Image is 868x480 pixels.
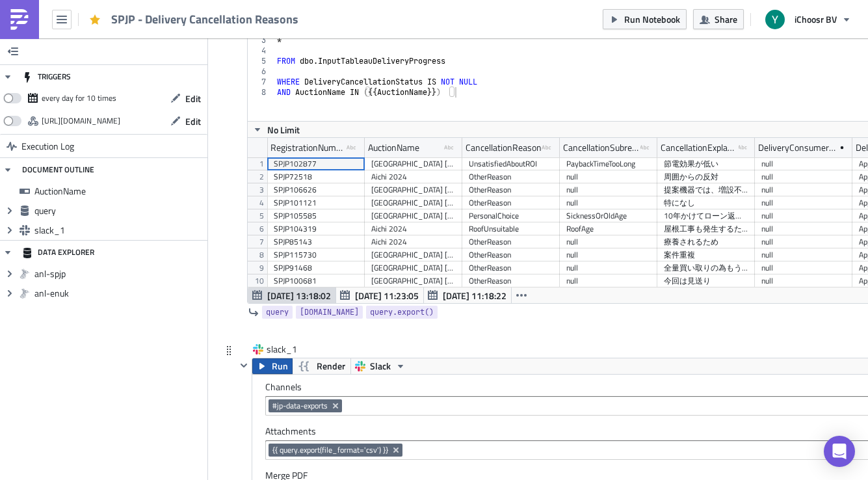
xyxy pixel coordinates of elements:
div: SPJP105585 [274,209,358,222]
div: [GEOGRAPHIC_DATA] [DATE] [371,157,456,170]
div: UnsatisfiedAboutROI [469,157,553,170]
div: DOCUMENT OUTLINE [22,158,94,181]
body: Rich Text Area. Press ALT-0 for help. [5,5,651,44]
div: RegistrationNumber [270,138,347,157]
div: Aichi 2024 [371,235,456,248]
div: RoofUnsuitable [469,222,553,235]
button: Remove Tag [330,399,342,412]
span: [DATE] 13:18:02 [267,289,331,302]
span: anl-spjp [34,268,204,280]
p: SPJP [5,5,651,16]
button: Hide content [236,358,252,373]
button: [DATE] 11:23:05 [335,287,424,303]
span: Execution Log [21,135,74,158]
div: [GEOGRAPHIC_DATA] [DATE] [371,196,456,209]
div: AuctionName [368,138,419,157]
div: null [566,248,651,261]
div: null [566,170,651,183]
span: Edit [185,92,201,105]
span: {{ query.export(file_format='csv') }} [272,445,388,455]
div: null [566,274,651,287]
div: 療養されるため [664,235,748,248]
body: Rich Text Area. Press ALT-0 for help. [5,5,678,59]
a: query [262,306,293,319]
p: Delivery Cancellation reasons for Project(s) {{ AuctionName}} [5,34,651,44]
p: You can select which campaigns to filter on in the paramter below. Always use this example format... [5,48,678,59]
div: 全量買い取りの為もう少し先で検討する [664,261,748,274]
button: No Limit [248,122,304,137]
div: 5 [248,56,274,66]
button: Run Notebook [603,9,687,29]
div: SPJP115730 [274,248,358,261]
div: null [761,235,846,248]
span: slack_1 [267,343,319,356]
span: Render [317,358,345,374]
div: null [566,235,651,248]
button: Slack [350,358,410,374]
div: 節電効果が低い [664,157,748,170]
button: iChoosr BV [757,5,858,34]
div: null [761,157,846,170]
div: null [566,196,651,209]
div: OtherReason [469,170,553,183]
div: [GEOGRAPHIC_DATA] [DATE] [371,274,456,287]
div: Aichi 2024 [371,222,456,235]
div: [GEOGRAPHIC_DATA] [DATE] [371,183,456,196]
div: DATA EXPLORER [22,241,94,264]
button: [DATE] 11:18:22 [423,287,512,303]
div: CancellationReason [466,138,542,157]
button: Share [693,9,744,29]
div: 6 [248,66,274,77]
button: [DATE] 13:18:02 [248,287,336,303]
button: Edit [164,111,207,131]
div: null [761,196,846,209]
button: Remove Tag [391,444,402,457]
p: This notebook is used to query and export a list of delivery cancellation resons per campaign & s... [5,5,678,16]
div: PersonalChoice [469,209,553,222]
button: Run [252,358,293,374]
span: anl-enuk [34,287,204,299]
span: [DOMAIN_NAME] [300,306,359,319]
button: Render [292,358,351,374]
div: 特になし [664,196,748,209]
div: 今回は見送り [664,274,748,287]
div: null [761,209,846,222]
span: Share [715,12,737,26]
span: Run [272,358,288,374]
span: iChoosr BV [795,12,837,26]
div: 10年かけてローン返済は難しいとのこと [664,209,748,222]
a: ticket. [129,20,153,30]
div: CancellationSubreason [563,138,640,157]
img: PushMetrics [9,9,30,30]
span: Edit [185,114,201,128]
a: [DOMAIN_NAME] [296,306,363,319]
span: No Limit [267,123,300,137]
div: [GEOGRAPHIC_DATA] [DATE] [371,261,456,274]
div: 周囲からの反対 [664,170,748,183]
span: [DATE] 11:18:22 [443,289,506,302]
div: Open Intercom Messenger [824,436,855,467]
div: DeliveryConsumerCancellationExplanation [758,138,838,157]
span: slack_1 [34,224,204,236]
div: SPJP72518 [274,170,358,183]
div: Aichi 2024 [371,170,456,183]
div: null [761,274,846,287]
div: OtherReason [469,274,553,287]
div: null [761,261,846,274]
span: query [266,306,289,319]
div: 屋根工事も発生するため今回は設置見送り [664,222,748,235]
span: Run Notebook [624,12,680,26]
div: SicknessOrOldAge [566,209,651,222]
div: CancellationExplanation [661,138,739,157]
div: null [761,170,846,183]
div: OtherReason [469,196,553,209]
div: SPJP102877 [274,157,358,170]
div: SPJP91468 [274,261,358,274]
div: 7 [248,77,274,87]
div: PaybackTimeTooLong [566,157,651,170]
img: Avatar [764,8,786,31]
div: SPJP106626 [274,183,358,196]
div: RoofAge [566,222,651,235]
p: Based on the request from this [5,20,678,30]
div: SPJP85143 [274,235,358,248]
